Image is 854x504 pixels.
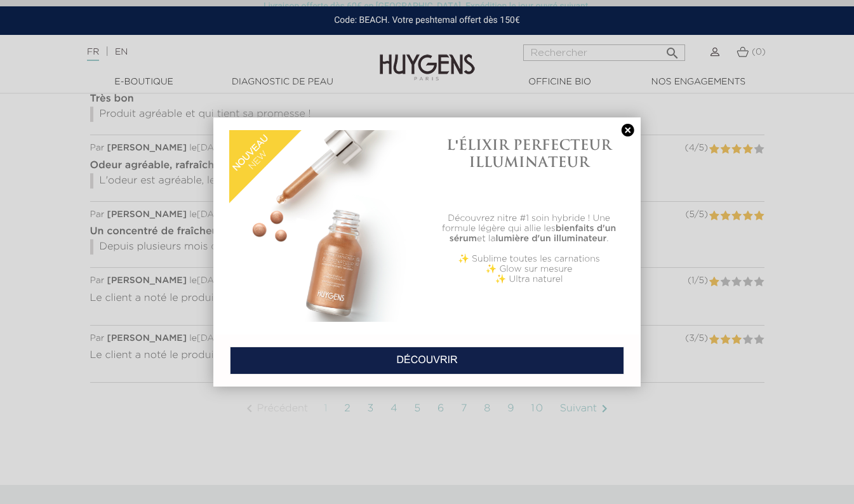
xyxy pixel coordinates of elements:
[450,224,616,243] b: bienfaits d'un sérum
[434,274,625,284] p: ✨ Ultra naturel
[230,347,624,375] a: DÉCOUVRIR
[434,136,625,170] h1: L'ÉLIXIR PERFECTEUR ILLUMINATEUR
[496,234,607,243] b: lumière d'un illuminateur
[434,254,625,264] p: ✨ Sublime toutes les carnations
[434,213,625,244] p: Découvrez nitre #1 soin hybride ! Une formule légère qui allie les et la .
[434,264,625,274] p: ✨ Glow sur mesure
